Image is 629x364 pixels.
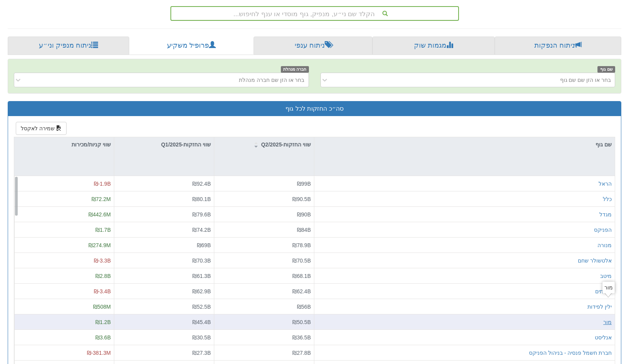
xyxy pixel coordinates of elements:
[171,7,458,20] div: הקלד שם ני״ע, מנפיק, גוף מוסדי או ענף לחיפוש...
[192,350,211,356] span: ₪27.3B
[14,137,114,152] div: שווי קניות/מכירות
[192,273,211,279] span: ₪61.3B
[602,282,615,293] div: מור
[292,258,311,264] span: ₪70.5B
[88,211,111,218] span: ₪442.6M
[94,288,111,294] span: ₪-3.4B
[94,181,111,187] span: ₪-1.9B
[597,241,612,249] button: מנורה
[94,258,111,264] span: ₪-3.3B
[594,226,612,234] button: הפניקס
[197,242,211,248] span: ₪69B
[192,258,211,264] span: ₪70.3B
[114,137,214,152] div: שווי החזקות-Q1/2025
[8,37,129,55] a: ניתוח מנפיק וני״ע
[192,288,211,294] span: ₪62.9B
[297,181,311,187] span: ₪99B
[95,273,111,279] span: ₪2.8B
[292,196,311,202] span: ₪90.5B
[192,334,211,341] span: ₪30.5B
[192,227,211,233] span: ₪74.2B
[595,288,612,295] button: עמיתים
[129,37,253,55] a: פרופיל משקיע
[93,304,111,310] span: ₪508M
[292,242,311,248] span: ₪78.9B
[578,257,612,264] button: אלטשולר שחם
[297,304,311,310] span: ₪56B
[600,272,612,280] button: מיטב
[560,76,611,84] div: בחר או הזן שם שם גוף
[314,137,615,152] div: שם גוף
[14,105,615,112] h3: סה״כ החזקות לכל גוף
[495,37,621,55] a: ניתוח הנפקות
[587,303,612,311] button: ילין לפידות
[95,334,111,341] span: ₪3.6B
[192,211,211,218] span: ₪79.6B
[292,288,311,294] span: ₪62.4B
[254,37,372,55] a: ניתוח ענפי
[192,319,211,325] span: ₪45.4B
[595,334,612,341] button: אנליסט
[372,37,494,55] a: מגמות שוק
[599,211,612,218] button: מגדל
[297,211,311,218] span: ₪90B
[95,319,111,325] span: ₪1.2B
[292,319,311,325] span: ₪50.5B
[603,318,612,326] button: מור
[192,196,211,202] span: ₪80.1B
[214,137,314,152] div: שווי החזקות-Q2/2025
[599,180,612,188] button: הראל
[239,76,304,84] div: בחר או הזן שם חברה מנהלת
[95,227,111,233] span: ₪1.7B
[529,349,612,357] button: חברת חשמל פנסיה - בניהול הפניקס
[297,227,311,233] span: ₪84B
[92,196,111,202] span: ₪72.2M
[192,181,211,187] span: ₪92.4B
[603,195,612,203] button: כלל
[292,273,311,279] span: ₪68.1B
[16,122,67,135] button: שמירה לאקסל
[87,350,111,356] span: ₪-381.3M
[88,242,111,248] span: ₪274.9M
[281,66,309,73] span: חברה מנהלת
[292,334,311,341] span: ₪36.5B
[192,304,211,310] span: ₪52.5B
[597,66,615,73] span: שם גוף
[292,350,311,356] span: ₪27.8B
